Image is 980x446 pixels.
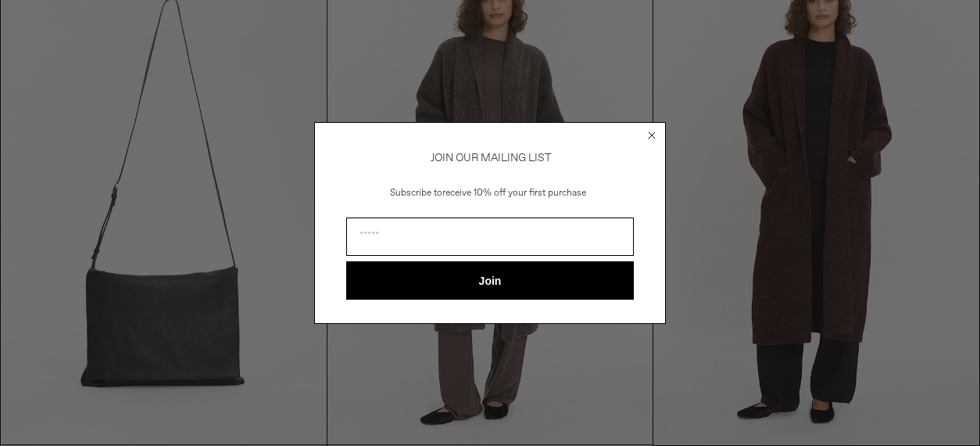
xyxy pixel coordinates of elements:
span: receive 10% off your first purchase [442,187,586,200]
button: Close dialog [644,128,660,143]
span: Subscribe to [390,187,442,200]
span: JOIN OUR MAILING LIST [428,151,552,165]
input: Email [346,218,634,256]
button: Join [346,261,634,300]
